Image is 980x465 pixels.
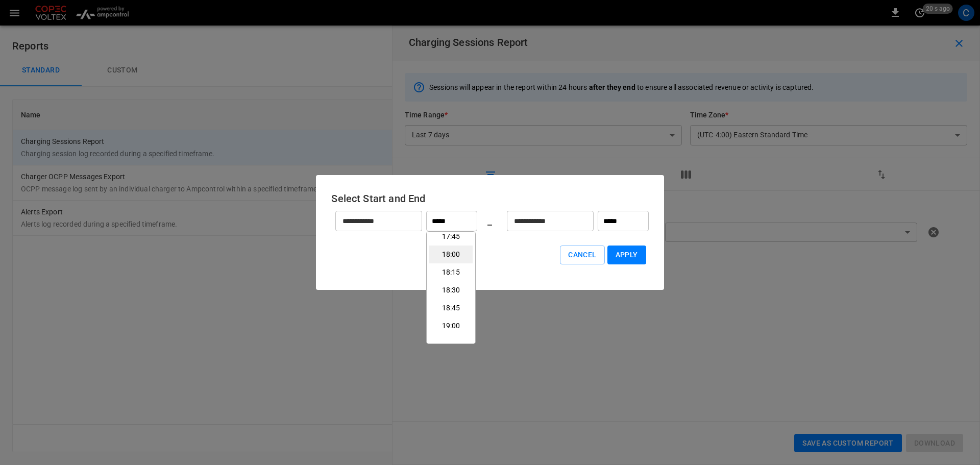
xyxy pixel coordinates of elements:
[429,234,473,341] ul: Time
[429,335,473,353] li: 19:15
[429,228,473,246] li: 17:45
[560,246,604,264] button: Cancel
[429,246,473,263] li: 18:00
[429,299,473,317] li: 18:45
[429,281,473,299] li: 18:30
[429,317,473,335] li: 19:00
[429,263,473,281] li: 18:15
[607,246,646,264] button: Apply
[487,213,492,229] h6: _
[331,190,648,207] h6: Select Start and End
